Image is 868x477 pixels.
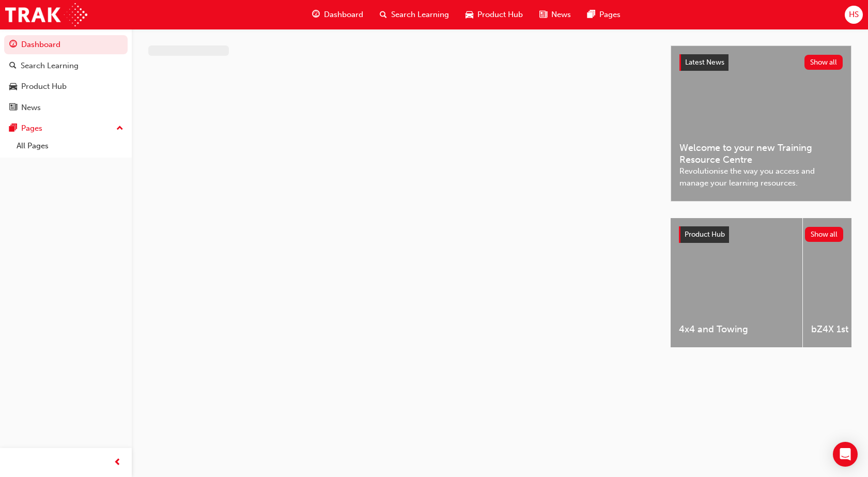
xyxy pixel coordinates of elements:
a: 4x4 and Towing [671,218,802,347]
span: Latest News [685,58,724,67]
a: Latest NewsShow allWelcome to your new Training Resource CentreRevolutionise the way you access a... [671,45,851,202]
span: prev-icon [114,456,121,469]
span: news-icon [539,8,547,21]
span: Pages [599,9,621,21]
div: Pages [21,122,42,134]
span: car-icon [466,8,473,21]
button: Pages [4,119,128,138]
span: search-icon [380,8,387,21]
button: DashboardSearch LearningProduct HubNews [4,33,128,119]
span: guage-icon [312,8,320,21]
span: news-icon [9,103,17,113]
div: Open Intercom Messenger [833,442,858,467]
a: Product Hub [4,77,128,96]
a: Product HubShow all [679,226,843,243]
img: Trak [5,3,87,26]
span: Search Learning [391,9,449,21]
div: Product Hub [21,81,67,93]
a: Search Learning [4,56,128,75]
a: news-iconNews [531,4,579,25]
a: pages-iconPages [579,4,629,25]
span: pages-icon [587,8,595,21]
span: 4x4 and Towing [679,324,794,335]
span: Revolutionise the way you access and manage your learning resources. [679,165,843,189]
button: Show all [804,55,843,70]
button: Show all [805,227,844,242]
span: HS [849,9,859,21]
button: HS [845,6,863,24]
div: News [21,102,41,114]
span: Welcome to your new Training Resource Centre [679,142,843,165]
span: Product Hub [685,230,725,239]
span: Product Hub [477,9,523,21]
a: Dashboard [4,35,128,54]
div: Search Learning [21,60,79,72]
a: guage-iconDashboard [304,4,371,25]
span: News [551,9,571,21]
a: Latest NewsShow all [679,54,843,71]
span: car-icon [9,82,17,91]
span: search-icon [9,61,17,71]
a: search-iconSearch Learning [371,4,457,25]
span: Dashboard [324,9,363,21]
span: up-icon [116,122,123,135]
span: guage-icon [9,40,17,50]
a: car-iconProduct Hub [457,4,531,25]
a: News [4,98,128,117]
a: All Pages [12,138,128,154]
span: pages-icon [9,124,17,133]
